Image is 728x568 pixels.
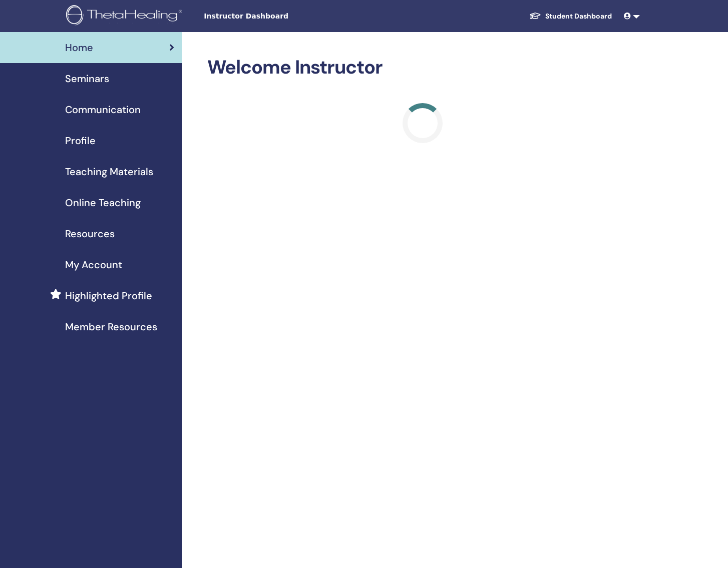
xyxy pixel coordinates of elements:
span: Resources [65,226,115,241]
h2: Welcome Instructor [207,56,638,79]
span: Teaching Materials [65,164,153,179]
img: graduation-cap-white.svg [529,12,541,20]
span: Seminars [65,71,109,86]
img: logo.png [66,5,186,28]
span: Highlighted Profile [65,288,152,303]
span: Profile [65,133,96,148]
span: Home [65,40,93,55]
a: Student Dashboard [521,7,620,26]
span: Member Resources [65,319,157,334]
span: Online Teaching [65,195,141,210]
span: Communication [65,102,141,117]
span: My Account [65,257,122,272]
span: Instructor Dashboard [204,11,354,22]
